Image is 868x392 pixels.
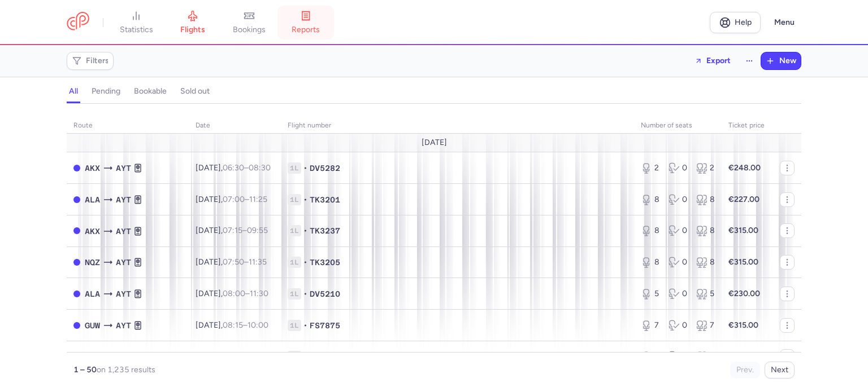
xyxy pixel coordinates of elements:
[735,18,752,27] span: Help
[223,195,267,204] span: –
[669,162,687,174] div: 0
[728,351,758,361] strong: €215.00
[288,320,301,331] span: 1L
[196,163,271,173] span: [DATE],
[687,52,738,70] button: Export
[233,25,266,35] span: bookings
[249,163,271,173] time: 08:30
[669,288,687,299] div: 0
[85,256,100,268] span: NQZ
[108,10,164,35] a: statistics
[116,225,131,237] span: AYT
[85,162,100,174] span: AKX
[223,163,271,173] span: –
[288,162,301,174] span: 1L
[710,12,761,33] a: Help
[310,257,340,268] span: TK3205
[196,289,268,298] span: [DATE],
[669,194,687,205] div: 0
[696,162,715,174] div: 2
[696,257,715,268] div: 8
[728,289,760,298] strong: €230.00
[196,226,268,235] span: [DATE],
[422,138,447,147] span: [DATE]
[85,288,100,300] span: ALA
[67,52,113,69] button: Filters
[288,194,301,205] span: 1L
[196,351,268,361] span: [DATE],
[669,225,687,236] div: 0
[180,86,210,96] h4: sold out
[669,320,687,331] div: 0
[310,351,340,362] span: DV5278
[696,320,715,331] div: 7
[73,365,97,375] strong: 1 – 50
[728,195,759,204] strong: €227.00
[116,319,131,332] span: AYT
[728,320,758,330] strong: €315.00
[223,320,243,330] time: 08:15
[69,86,78,96] h4: all
[728,163,761,173] strong: €248.00
[85,351,100,363] span: CIT
[196,320,268,330] span: [DATE],
[310,225,340,236] span: TK3237
[116,162,131,174] span: AYT
[634,117,722,134] th: number of seats
[180,25,205,35] span: flights
[281,117,634,134] th: Flight number
[189,117,281,134] th: date
[303,194,307,205] span: •
[250,289,268,298] time: 11:30
[223,226,268,235] span: –
[116,193,131,206] span: AYT
[196,257,267,267] span: [DATE],
[116,351,131,363] span: AYT
[86,56,109,65] span: Filters
[696,194,715,205] div: 8
[247,226,268,235] time: 09:55
[97,365,155,375] span: on 1,235 results
[116,288,131,300] span: AYT
[730,362,760,378] button: Prev.
[303,162,307,174] span: •
[728,226,758,235] strong: €315.00
[696,225,715,236] div: 8
[288,288,301,299] span: 1L
[310,320,340,331] span: FS7875
[223,257,244,267] time: 07:50
[288,351,301,362] span: 1L
[669,351,687,362] div: 0
[722,117,773,134] th: Ticket price
[221,10,277,35] a: bookings
[223,351,268,361] span: –
[85,193,100,206] span: ALA
[669,257,687,268] div: 0
[85,319,100,332] span: GUW
[223,257,267,267] span: –
[249,195,267,204] time: 11:25
[765,362,795,378] button: Next
[223,320,268,330] span: –
[641,320,659,331] div: 7
[303,320,307,331] span: •
[116,256,131,268] span: AYT
[67,12,89,33] a: CitizenPlane red outlined logo
[223,289,268,298] span: –
[303,257,307,268] span: •
[67,117,189,134] th: route
[248,320,268,330] time: 10:00
[303,351,307,362] span: •
[641,351,659,362] div: 5
[303,288,307,299] span: •
[288,257,301,268] span: 1L
[196,195,267,204] span: [DATE],
[223,226,242,235] time: 07:15
[641,257,659,268] div: 8
[641,288,659,299] div: 5
[249,257,267,267] time: 11:35
[728,257,758,267] strong: €315.00
[641,194,659,205] div: 8
[134,86,167,96] h4: bookable
[85,225,100,237] span: AKX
